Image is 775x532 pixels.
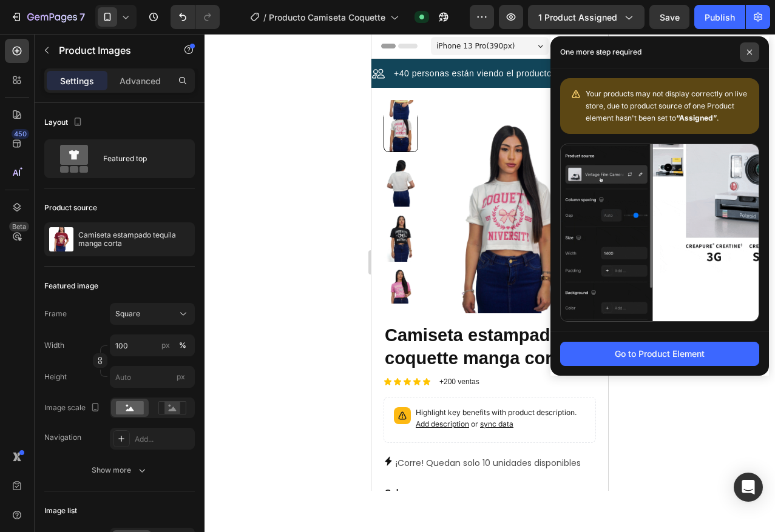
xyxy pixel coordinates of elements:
div: Layout [44,115,85,131]
legend: Color [12,452,37,465]
div: Add... [135,434,192,445]
div: Go to Product Element [615,347,705,360]
div: Publish [705,11,735,24]
p: One more step required [560,46,641,58]
div: Open Intercom Messenger [734,473,763,502]
span: px [177,372,185,381]
span: 1 product assigned [538,11,617,24]
button: 7 [5,5,90,29]
div: Image list [44,505,77,516]
p: Camiseta estampado tequila manga corta [78,231,190,248]
input: px% [110,334,195,356]
button: 1 product assigned [528,5,645,29]
div: % [179,340,186,351]
button: Show more [44,459,195,481]
div: Undo/Redo [171,5,220,29]
span: Square [115,308,140,319]
div: Image scale [44,400,103,416]
span: Save [660,12,680,22]
button: px [175,338,190,353]
div: Featured image [44,281,98,291]
div: Navigation [44,432,81,443]
p: 7 [80,10,85,24]
label: Height [44,371,67,382]
button: Go to Product Element [560,342,759,366]
span: / [263,11,266,24]
div: Product source [44,202,97,213]
span: Producto Camiseta Coquette [269,11,385,24]
div: px [161,340,170,351]
button: % [158,338,173,353]
div: Beta [9,222,29,231]
button: Save [649,5,689,29]
button: Square [110,303,195,325]
span: Your products may not display correctly on live store, due to product source of one Product eleme... [586,89,747,122]
p: Settings [60,75,94,87]
p: Product Images [59,43,162,58]
div: Show more [92,464,148,476]
iframe: Design area [371,34,608,491]
b: “Assigned” [676,113,717,122]
div: Featured top [103,145,177,173]
div: 450 [12,129,29,139]
input: px [110,366,195,388]
label: Frame [44,308,67,319]
p: Advanced [120,75,161,87]
img: product feature img [49,227,73,251]
label: Width [44,340,64,351]
button: Publish [694,5,745,29]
